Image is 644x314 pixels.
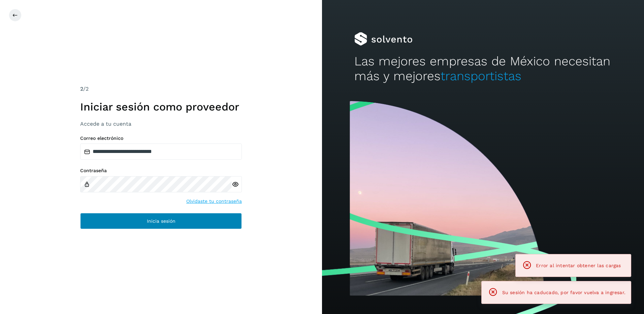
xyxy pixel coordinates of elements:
[441,69,521,83] span: transportistas
[80,168,242,174] label: Contraseña
[536,263,621,268] span: Error al intentar obtener las cargas
[147,219,175,223] span: Inicia sesión
[354,54,612,84] h2: Las mejores empresas de México necesitan más y mejores
[80,100,242,113] h1: Iniciar sesión como proveedor
[186,198,242,205] a: Olvidaste tu contraseña
[80,86,83,92] span: 2
[80,135,242,141] label: Correo electrónico
[80,121,242,127] h3: Accede a tu cuenta
[80,213,242,229] button: Inicia sesión
[80,85,242,93] div: /2
[502,290,625,295] span: Su sesión ha caducado, por favor vuelva a ingresar.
